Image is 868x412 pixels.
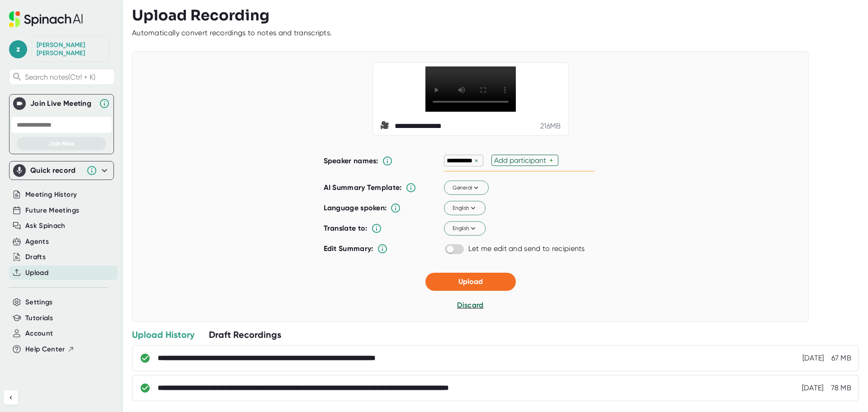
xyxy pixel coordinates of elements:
[17,137,106,150] button: Join Now
[380,121,391,132] span: video
[324,204,387,212] b: Language spoken:
[452,224,477,232] span: English
[494,156,549,165] div: Add participant
[472,156,481,165] div: ×
[25,268,48,278] button: Upload
[37,41,104,57] div: Zack Palmer
[15,99,24,108] img: Join Live Meeting
[324,156,378,165] b: Speaker names:
[444,181,489,195] button: General
[209,329,281,341] div: Draft Recordings
[25,344,65,355] span: Help Center
[444,201,486,216] button: English
[452,184,480,192] span: General
[802,384,824,393] div: 6/5/2025, 10:21:58 AM
[9,40,27,58] span: z
[452,204,477,212] span: English
[802,354,824,363] div: 7/8/2025, 3:26:08 PM
[457,300,483,311] button: Discard
[324,224,368,232] b: Translate to:
[13,161,110,180] div: Quick record
[132,28,332,38] div: Automatically convert recordings to notes and transcripts.
[30,99,94,108] div: Join Live Meeting
[25,73,112,81] span: Search notes (Ctrl + K)
[4,390,18,405] button: Collapse sidebar
[831,354,852,363] div: 67 MB
[48,140,75,147] span: Join Now
[132,7,859,24] h3: Upload Recording
[457,301,483,309] span: Discard
[540,122,561,131] div: 216 MB
[25,313,53,323] button: Tutorials
[30,166,82,175] div: Quick record
[549,156,556,165] div: +
[132,329,194,341] div: Upload History
[458,277,483,286] span: Upload
[324,244,373,253] b: Edit Summary:
[468,244,585,253] div: Let me edit and send to recipients
[25,189,77,200] button: Meeting History
[25,328,53,339] button: Account
[25,344,75,355] button: Help Center
[425,273,516,291] button: Upload
[25,237,49,247] button: Agents
[831,384,852,393] div: 78 MB
[444,222,486,236] button: English
[324,183,402,192] b: AI Summary Template:
[25,221,66,231] button: Ask Spinach
[13,95,110,113] div: Join Live MeetingJoin Live Meeting
[25,205,79,216] button: Future Meetings
[25,297,53,308] button: Settings
[25,252,46,262] button: Drafts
